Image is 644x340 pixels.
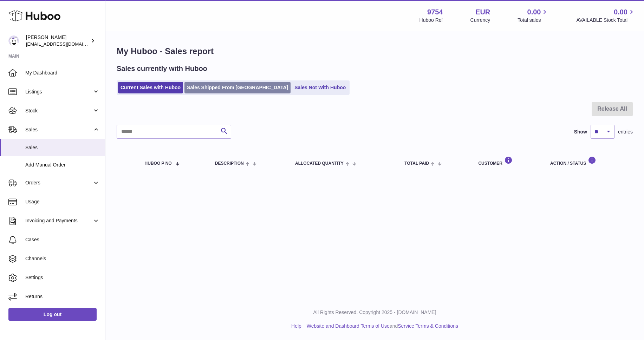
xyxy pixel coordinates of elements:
a: Sales Shipped From [GEOGRAPHIC_DATA] [184,82,291,93]
div: Currency [470,17,490,24]
a: Sales Not With Huboo [292,82,348,93]
a: Service Terms & Conditions [398,323,458,329]
span: Description [215,161,244,166]
span: Usage [25,198,100,205]
a: 0.00 Total sales [518,7,549,24]
span: Settings [25,274,100,281]
span: 0.00 [527,7,541,17]
span: Add Manual Order [25,162,100,168]
img: info@fieldsluxury.london [8,35,19,46]
span: Total paid [404,161,429,166]
span: [EMAIL_ADDRESS][DOMAIN_NAME] [26,41,103,47]
span: Returns [25,293,100,300]
span: My Dashboard [25,70,100,76]
li: and [304,323,458,329]
span: 0.00 [614,7,627,17]
span: Orders [25,179,92,186]
label: Show [574,129,587,135]
h1: My Huboo - Sales report [117,46,633,57]
span: Invoicing and Payments [25,217,92,224]
a: Current Sales with Huboo [118,82,183,93]
div: Action / Status [550,156,626,166]
p: All Rights Reserved. Copyright 2025 - [DOMAIN_NAME] [111,309,638,316]
span: Sales [25,126,92,133]
span: Total sales [518,17,549,24]
a: Website and Dashboard Terms of Use [307,323,390,329]
span: Listings [25,89,92,95]
div: [PERSON_NAME] [26,34,89,47]
div: Huboo Ref [419,17,443,24]
span: entries [618,129,633,135]
a: 0.00 AVAILABLE Stock Total [576,7,636,24]
div: Customer [478,156,536,166]
span: Stock [25,107,92,114]
strong: 9754 [427,7,443,17]
span: Cases [25,236,100,243]
strong: EUR [475,7,490,17]
span: ALLOCATED Quantity [295,161,344,166]
span: Channels [25,255,100,262]
span: Huboo P no [145,161,172,166]
h2: Sales currently with Huboo [117,64,207,73]
a: Help [291,323,301,329]
a: Log out [8,308,97,321]
span: Sales [25,144,100,151]
span: AVAILABLE Stock Total [576,17,636,24]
